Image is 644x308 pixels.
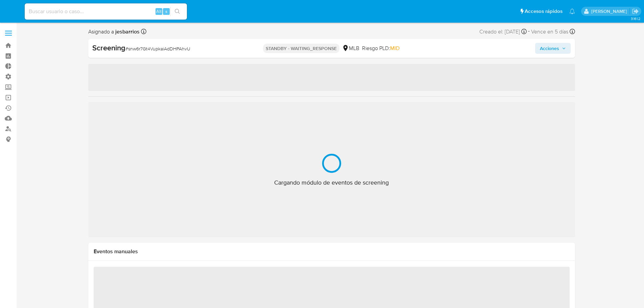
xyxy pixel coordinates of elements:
span: Asignado a [88,28,140,35]
div: Creado el: [DATE] [479,27,527,36]
p: STANDBY - WAITING_RESPONSE [263,44,339,53]
button: Acciones [535,43,571,54]
span: - [528,27,530,36]
span: Acciones [540,43,559,54]
b: Screening [92,42,125,53]
a: Notificaciones [569,8,575,14]
span: # snw6r7Gt4VupkaiAdDHPAhvU [125,45,190,52]
span: MID [390,44,400,52]
h1: Eventos manuales [94,248,570,255]
button: search-icon [170,7,184,16]
input: Buscar usuario o caso... [25,7,187,16]
p: nicolas.tyrkiel@mercadolibre.com [591,8,629,15]
span: s [165,8,167,15]
div: MLB [342,45,359,52]
a: Salir [632,8,639,15]
span: Cargando módulo de eventos de screening [274,179,389,187]
b: jesbarrios [114,28,140,35]
span: ‌ [88,64,575,91]
span: Riesgo PLD: [362,45,400,52]
span: Accesos rápidos [525,8,563,15]
span: Alt [156,8,162,15]
span: Vence en 5 días [531,28,568,35]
